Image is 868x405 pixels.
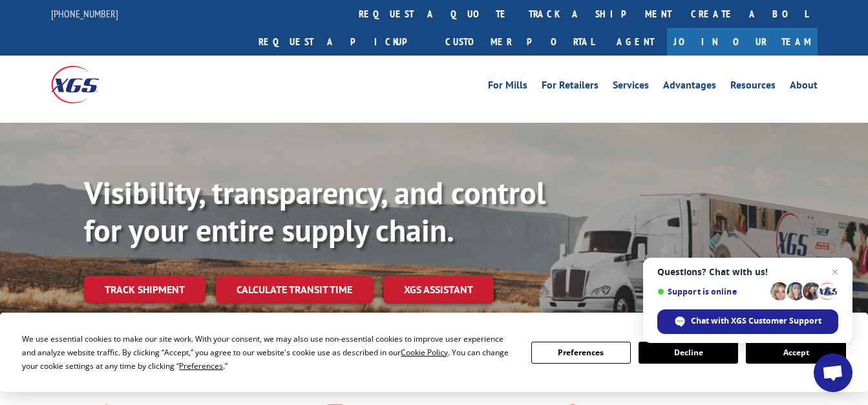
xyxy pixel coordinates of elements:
[436,28,604,56] a: Customer Portal
[730,80,776,94] a: Resources
[84,276,206,303] a: Track shipment
[249,28,436,56] a: Request a pickup
[216,276,373,304] a: Calculate transit time
[657,287,766,296] span: Support is online
[790,80,818,94] a: About
[639,342,738,364] button: Decline
[84,172,545,250] b: Visibility, transparency, and control for your entire supply chain.
[827,264,843,280] span: Close chat
[488,80,527,94] a: For Mills
[604,28,667,56] a: Agent
[613,80,649,94] a: Services
[663,80,716,94] a: Advantages
[657,309,838,334] div: Chat with XGS Customer Support
[746,342,845,364] button: Accept
[667,28,818,56] a: Join Our Team
[51,7,118,20] a: [PHONE_NUMBER]
[383,276,494,304] a: XGS ASSISTANT
[657,267,838,277] span: Questions? Chat with us!
[542,80,598,94] a: For Retailers
[531,342,631,364] button: Preferences
[179,360,223,371] span: Preferences
[814,353,852,392] div: Open chat
[22,332,515,373] div: We use essential cookies to make our site work. With your consent, we may also use non-essential ...
[401,347,448,358] span: Cookie Policy
[691,315,821,327] span: Chat with XGS Customer Support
